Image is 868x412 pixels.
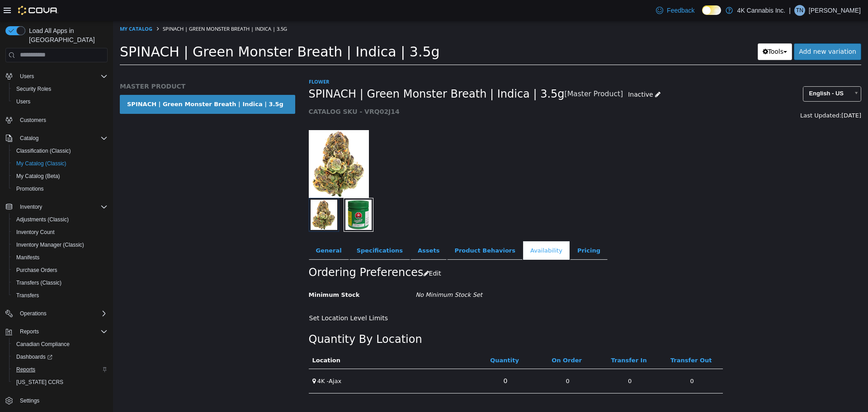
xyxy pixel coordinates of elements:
[13,339,73,350] a: Canadian Compliance
[13,145,75,156] a: Classification (Classic)
[13,364,108,375] span: Reports
[196,220,236,239] a: General
[13,84,108,94] span: Security Roles
[557,336,600,343] a: Transfer Out
[424,348,486,372] td: 0
[334,220,410,239] a: Product Behaviors
[20,117,46,124] span: Customers
[20,328,39,335] span: Reports
[196,87,607,95] h5: CATALOG SKU - VRQ02J14
[645,23,679,39] button: Tools
[515,70,540,77] span: Inactive
[25,26,108,44] span: Load All Apps in [GEOGRAPHIC_DATA]
[13,158,70,169] a: My Catalog (Classic)
[196,245,311,259] h2: Ordering Preferences
[9,145,111,157] button: Classification (Classic)
[16,229,55,236] span: Inventory Count
[13,145,108,156] span: Classification (Classic)
[16,308,108,319] span: Operations
[50,5,174,11] span: SPINACH | Green Monster Breath | Indica | 3.5g
[13,171,108,182] span: My Catalog (Beta)
[377,336,408,343] a: Quantity
[9,83,111,95] button: Security Roles
[9,338,111,351] button: Canadian Compliance
[13,84,55,94] a: Security Roles
[13,171,64,182] a: My Catalog (Beta)
[311,245,333,261] button: Edit
[2,132,111,145] button: Catalog
[13,214,72,225] a: Adjustments (Classic)
[199,335,229,344] button: Location
[16,185,44,192] span: Promotions
[16,395,43,406] a: Settings
[7,23,327,39] span: SPINACH | Green Monster Breath | Indica | 3.5g
[204,357,229,364] span: 4K -Ajax
[9,363,111,376] button: Reports
[498,336,536,343] a: Transfer In
[16,267,57,274] span: Purchase Orders
[20,397,39,404] span: Settings
[13,158,108,169] span: My Catalog (Classic)
[16,71,108,82] span: Users
[18,6,58,15] img: Cova
[13,351,108,362] span: Dashboards
[16,308,50,319] button: Operations
[13,277,108,288] span: Transfers (Classic)
[13,96,34,107] a: Users
[13,214,108,225] span: Adjustments (Classic)
[16,292,39,299] span: Transfers
[2,201,111,213] button: Inventory
[13,239,108,250] span: Inventory Manager (Classic)
[9,170,111,183] button: My Catalog (Beta)
[16,216,69,223] span: Adjustments (Classic)
[16,133,108,144] span: Catalog
[2,113,111,126] button: Customers
[16,395,108,406] span: Settings
[789,5,791,16] p: |
[16,201,108,212] span: Inventory
[196,271,247,277] span: Minimum Stock
[7,74,182,93] a: SPINACH | Green Monster Breath | Indica | 3.5g
[9,276,111,289] button: Transfers (Classic)
[16,326,42,337] button: Reports
[13,339,108,350] span: Canadian Compliance
[13,227,108,238] span: Inventory Count
[16,326,108,337] span: Reports
[302,271,369,277] i: No Minimum Stock Set
[9,351,111,363] a: Dashboards
[20,135,38,142] span: Catalog
[9,95,111,108] button: Users
[16,160,66,167] span: My Catalog (Classic)
[16,254,39,261] span: Manifests
[196,66,452,80] span: SPINACH | Green Monster Breath | Indica | 3.5g
[13,277,65,288] a: Transfers (Classic)
[728,91,748,98] span: [DATE]
[13,252,43,263] a: Manifests
[9,183,111,195] button: Promotions
[196,289,280,306] button: Set Location Level Limits
[13,183,47,194] a: Promotions
[7,5,39,11] a: My Catalog
[13,290,42,301] a: Transfers
[510,66,552,82] a: Inactive
[9,157,111,170] button: My Catalog (Classic)
[690,66,748,81] a: English - US
[13,252,108,263] span: Manifests
[452,70,510,77] small: [Master Product]
[196,109,256,177] img: 150
[9,376,111,389] button: [US_STATE] CCRS
[196,312,309,326] h2: Quantity By Location
[236,220,297,239] a: Specifications
[681,23,748,39] a: Add new variation
[9,251,111,264] button: Manifests
[13,377,67,388] a: [US_STATE] CCRS
[16,147,71,154] span: Classification (Classic)
[16,133,42,144] button: Catalog
[702,5,721,15] input: Dark Mode
[16,98,30,105] span: Users
[457,220,495,239] a: Pricing
[13,96,108,107] span: Users
[16,114,108,126] span: Customers
[652,1,698,19] a: Feedback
